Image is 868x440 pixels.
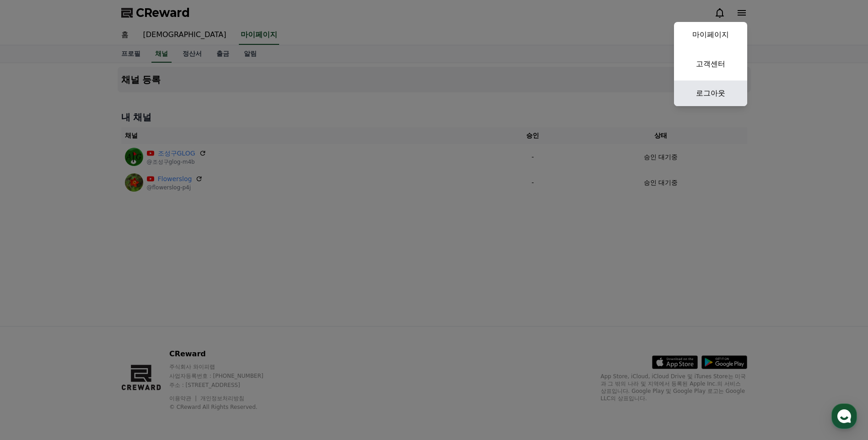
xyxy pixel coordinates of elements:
[60,290,118,313] a: 대화
[674,80,747,106] a: 로그아웃
[118,290,176,313] a: 설정
[84,304,95,311] span: 대화
[3,290,60,313] a: 홈
[674,22,747,106] button: 마이페이지 고객센터 로그아웃
[29,304,34,311] span: 홈
[674,22,747,48] a: 마이페이지
[674,51,747,77] a: 고객센터
[141,304,152,311] span: 설정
